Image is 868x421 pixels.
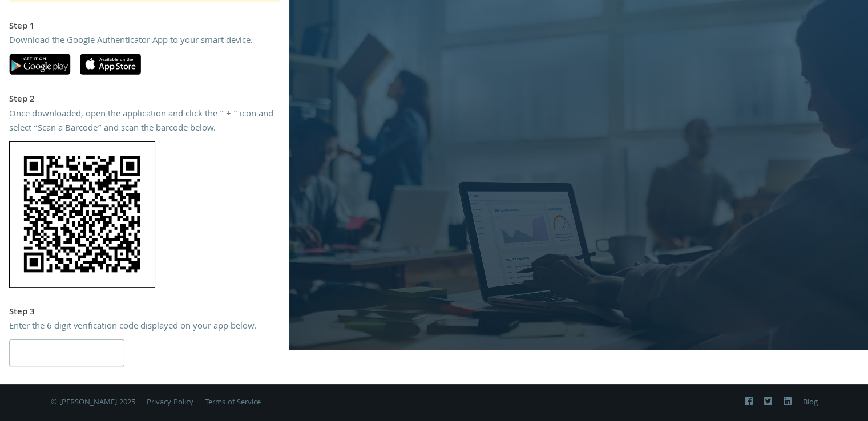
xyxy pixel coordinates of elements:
img: google-play.svg [9,54,71,75]
img: apple-app-store.svg [80,54,141,75]
strong: Step 2 [9,92,35,107]
a: Privacy Policy [147,396,193,409]
img: Ba5T6dldpEEAAAAASUVORK5CYII= [9,141,155,288]
a: Blog [803,396,818,409]
strong: Step 1 [9,19,35,34]
span: © [PERSON_NAME] 2025 [51,396,135,409]
div: Enter the 6 digit verification code displayed on your app below. [9,320,280,335]
strong: Step 3 [9,305,35,320]
div: Once downloaded, open the application and click the “ + “ icon and select “Scan a Barcode” and sc... [9,108,280,137]
div: Download the Google Authenticator App to your smart device. [9,34,280,49]
a: Terms of Service [205,396,261,409]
